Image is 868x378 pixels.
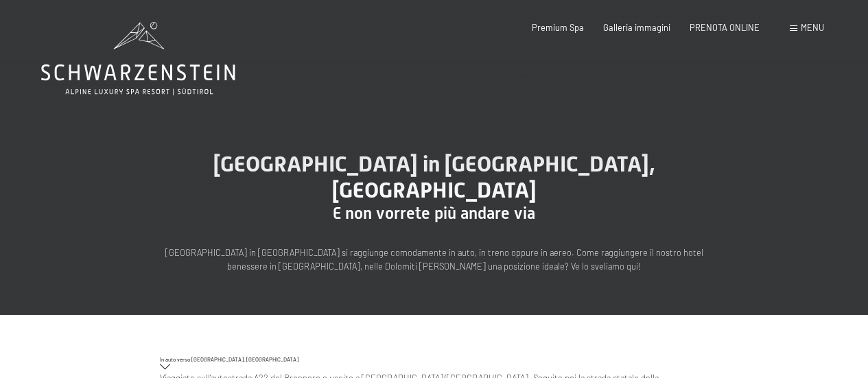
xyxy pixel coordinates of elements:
span: [GEOGRAPHIC_DATA] in [GEOGRAPHIC_DATA], [GEOGRAPHIC_DATA] [213,151,655,203]
span: E non vorrete più andare via [333,204,535,223]
a: Galleria immagini [603,22,670,33]
a: PRENOTA ONLINE [690,22,760,33]
a: Premium Spa [532,22,584,33]
span: Menu [801,22,824,33]
p: [GEOGRAPHIC_DATA] in [GEOGRAPHIC_DATA] si raggiunge comodamente in auto, in treno oppure in aereo... [160,246,709,274]
span: In auto verso [GEOGRAPHIC_DATA], [GEOGRAPHIC_DATA] [160,356,298,363]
